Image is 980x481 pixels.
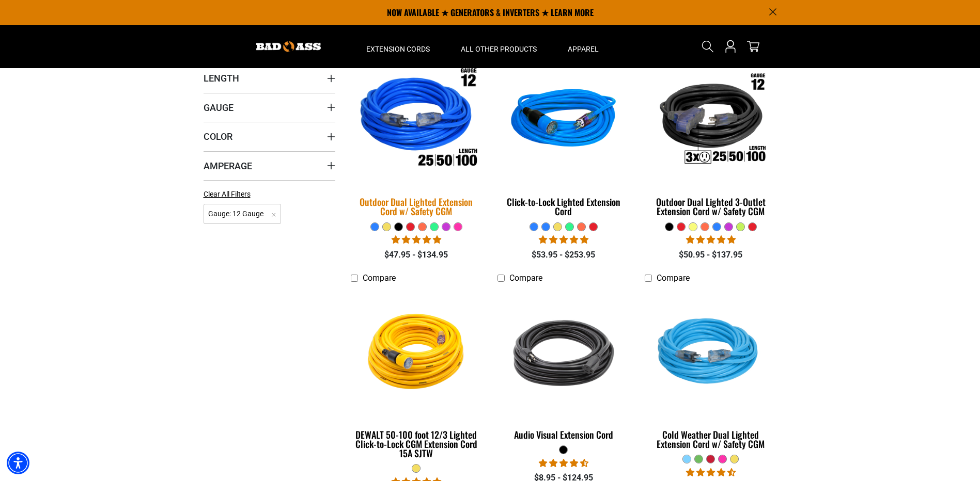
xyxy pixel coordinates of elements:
a: Clear All Filters [204,189,255,200]
a: black Audio Visual Extension Cord [497,288,629,445]
a: Outdoor Dual Lighted Extension Cord w/ Safety CGM Outdoor Dual Lighted Extension Cord w/ Safety CGM [351,56,483,222]
span: 4.68 stars [539,458,588,468]
summary: Gauge [204,93,335,122]
div: Accessibility Menu [7,452,29,474]
span: Compare [363,273,396,283]
div: Outdoor Dual Lighted Extension Cord w/ Safety CGM [351,197,483,216]
span: 4.83 stars [392,235,441,245]
span: 4.80 stars [686,235,736,245]
span: Compare [657,273,690,283]
a: Gauge: 12 Gauge [204,209,282,218]
a: Light Blue Cold Weather Dual Lighted Extension Cord w/ Safety CGM [645,288,776,455]
span: 4.61 stars [686,468,736,477]
span: Compare [509,273,542,283]
img: A coiled yellow extension cord with a plug and connector at each end, designed for outdoor use. [351,293,481,412]
span: All Other Products [461,44,537,54]
div: Click-to-Lock Lighted Extension Cord [497,197,629,216]
div: $50.95 - $137.95 [645,249,776,261]
summary: Extension Cords [351,25,445,68]
span: Extension Cords [366,44,430,54]
span: Amperage [204,160,252,172]
span: Clear All Filters [204,190,251,198]
img: Outdoor Dual Lighted 3-Outlet Extension Cord w/ Safety CGM [646,61,776,180]
summary: Color [204,122,335,151]
span: Color [204,131,232,142]
div: $53.95 - $253.95 [497,249,629,261]
a: cart [745,40,761,53]
img: Bad Ass Extension Cords [256,41,321,52]
a: Outdoor Dual Lighted 3-Outlet Extension Cord w/ Safety CGM Outdoor Dual Lighted 3-Outlet Extensio... [645,56,776,222]
summary: Amperage [204,151,335,180]
a: blue Click-to-Lock Lighted Extension Cord [497,56,629,222]
img: blue [499,61,629,180]
summary: All Other Products [445,25,552,68]
span: 4.87 stars [539,235,588,245]
span: Length [204,72,239,84]
span: Gauge: 12 Gauge [204,204,282,224]
span: Gauge [204,102,234,114]
img: Outdoor Dual Lighted Extension Cord w/ Safety CGM [344,54,489,186]
div: Cold Weather Dual Lighted Extension Cord w/ Safety CGM [645,430,776,448]
span: Apparel [568,44,599,54]
div: Audio Visual Extension Cord [497,430,629,439]
div: DEWALT 50-100 foot 12/3 Lighted Click-to-Lock CGM Extension Cord 15A SJTW [351,430,483,458]
img: black [499,293,629,412]
a: A coiled yellow extension cord with a plug and connector at each end, designed for outdoor use. D... [351,288,483,464]
summary: Search [699,38,716,55]
summary: Apparel [552,25,614,68]
div: Outdoor Dual Lighted 3-Outlet Extension Cord w/ Safety CGM [645,197,776,216]
summary: Length [204,63,335,92]
img: Light Blue [646,293,776,412]
a: Open this option [722,25,739,68]
div: $47.95 - $134.95 [351,249,483,261]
